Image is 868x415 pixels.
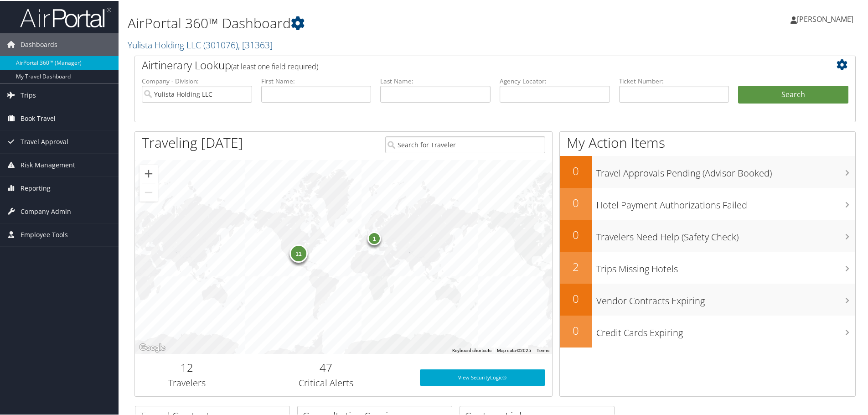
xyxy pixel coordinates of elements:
div: 11 [289,244,308,262]
h3: Critical Alerts [246,376,406,389]
h3: Trips Missing Hotels [596,257,855,275]
span: Trips [21,83,36,106]
img: airportal-logo.png [20,6,111,27]
a: View SecurityLogic® [420,368,545,385]
span: , [ 31363 ] [238,38,273,50]
h3: Travelers [142,376,232,389]
h3: Hotel Payment Authorizations Failed [596,193,855,211]
span: Book Travel [21,106,56,129]
label: Company - Division: [142,76,252,85]
h2: 0 [560,162,592,178]
label: Last Name: [380,76,491,85]
a: Terms (opens in new tab) [537,347,549,352]
a: 0Travelers Need Help (Safety Check) [560,219,855,251]
button: Keyboard shortcuts [452,347,491,353]
h3: Travel Approvals Pending (Advisor Booked) [596,161,855,179]
h3: Credit Cards Expiring [596,321,855,338]
h2: 47 [246,359,406,374]
span: Company Admin [21,199,71,222]
h1: My Action Items [560,132,855,151]
h1: Traveling [DATE] [142,132,243,151]
h3: Travelers Need Help (Safety Check) [596,225,855,243]
a: 0Credit Cards Expiring [560,315,855,347]
a: 2Trips Missing Hotels [560,251,855,283]
h2: Airtinerary Lookup [142,57,788,72]
input: Search for Traveler [385,135,545,152]
h2: 0 [560,194,592,210]
div: 1 [367,231,381,244]
span: (at least one field required) [231,61,318,71]
a: 0Travel Approvals Pending (Advisor Booked) [560,155,855,187]
button: Zoom out [139,182,158,201]
h2: 2 [560,258,592,274]
a: Yulista Holding LLC [128,38,273,50]
span: Reporting [21,176,51,199]
a: 0Hotel Payment Authorizations Failed [560,187,855,219]
span: Travel Approval [21,130,68,152]
span: ( 301076 ) [203,38,238,50]
a: Open this area in Google Maps (opens a new window) [137,341,167,353]
span: Dashboards [21,32,57,55]
h2: 0 [560,226,592,242]
span: [PERSON_NAME] [797,13,853,23]
span: Risk Management [21,153,75,176]
span: Employee Tools [21,223,68,245]
button: Zoom in [139,164,158,182]
img: Google [137,341,167,353]
a: 0Vendor Contracts Expiring [560,283,855,315]
h2: 12 [142,359,232,374]
span: Map data ©2025 [497,347,531,352]
label: First Name: [261,76,372,85]
h2: 0 [560,290,592,306]
h3: Vendor Contracts Expiring [596,289,855,306]
label: Ticket Number: [619,76,729,85]
h2: 0 [560,322,592,337]
a: [PERSON_NAME] [790,5,863,32]
h1: AirPortal 360™ Dashboard [128,13,618,32]
label: Agency Locator: [500,76,610,85]
button: Search [738,85,848,103]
